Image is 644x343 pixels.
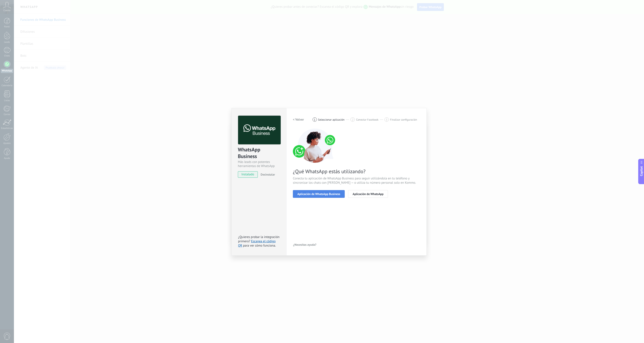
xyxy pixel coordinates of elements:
[293,118,304,122] h2: < Volver
[293,241,317,248] button: ¿Necesitas ayuda?
[243,244,276,248] span: para ver cómo funciona.
[293,243,316,246] span: ¿Necesitas ayuda?
[348,190,388,198] button: Aplicación de WhatsApp
[390,118,417,121] span: Finalizar configuración
[318,118,345,121] span: Seleccionar aplicación
[238,171,258,178] span: instalado
[238,239,276,248] a: Escanea el código QR
[314,118,315,121] span: 1
[293,116,304,123] button: < Volver
[356,118,379,121] span: Conectar Facebook
[259,171,275,178] button: Desinstalar
[293,168,420,175] span: ¿Qué WhatsApp estás utilizando?
[293,190,345,198] button: Aplicación de WhatsApp Business
[639,166,644,176] span: Copilot
[238,146,280,160] div: WhatsApp Business
[293,129,338,163] img: connect number
[353,192,383,195] span: Aplicación de WhatsApp
[238,116,281,145] img: logo_main.png
[293,176,420,185] span: Conecta tu aplicación de WhatsApp Business para seguir utilizándola en tu teléfono y sincronizar ...
[386,118,387,121] span: 3
[352,118,353,121] span: 2
[238,235,280,243] span: ¿Quieres probar la integración primero?
[238,160,280,168] div: Más leads con potentes herramientas de WhatsApp
[261,173,275,176] span: Desinstalar
[297,192,340,195] span: Aplicación de WhatsApp Business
